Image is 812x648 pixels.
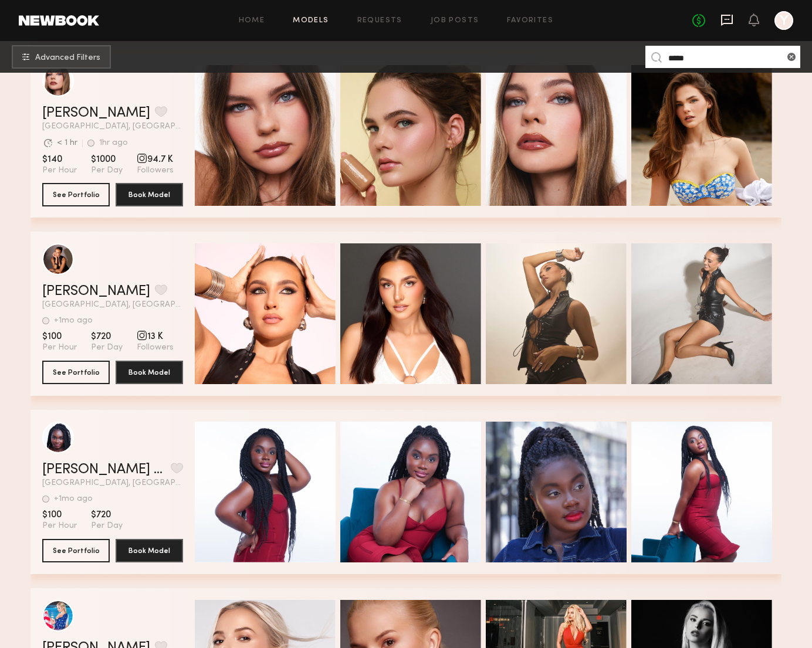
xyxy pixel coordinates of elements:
span: $720 [91,331,123,342]
a: Job Posts [431,17,479,25]
span: Per Hour [42,342,77,353]
span: $1000 [91,154,123,165]
a: Y [774,11,793,30]
button: Advanced Filters [12,45,111,69]
span: 94.7 K [137,154,174,165]
button: Book Model [116,361,183,384]
span: Per Hour [42,521,77,531]
span: $140 [42,154,77,165]
span: Per Day [91,521,123,531]
button: See Portfolio [42,361,110,384]
span: Per Day [91,342,123,353]
span: Followers [137,165,174,176]
a: [PERSON_NAME] [PERSON_NAME] [42,463,166,477]
span: 13 K [137,331,174,342]
button: Book Model [116,539,183,562]
span: [GEOGRAPHIC_DATA], [GEOGRAPHIC_DATA] [42,301,183,309]
div: +1mo ago [54,317,93,325]
span: $720 [91,509,123,521]
div: +1mo ago [54,495,93,503]
a: [PERSON_NAME] [42,284,150,298]
button: See Portfolio [42,183,110,206]
span: Per Hour [42,165,77,176]
span: [GEOGRAPHIC_DATA], [GEOGRAPHIC_DATA] [42,479,183,487]
span: [GEOGRAPHIC_DATA], [GEOGRAPHIC_DATA] [42,123,183,131]
span: Per Day [91,165,123,176]
a: Home [239,17,265,25]
div: < 1 hr [57,139,77,147]
span: $100 [42,509,77,521]
button: See Portfolio [42,539,110,562]
span: Followers [137,342,174,353]
a: Requests [357,17,402,25]
a: Favorites [507,17,553,25]
a: Models [293,17,329,25]
span: Advanced Filters [35,54,100,62]
button: Book Model [116,183,183,206]
span: $100 [42,331,77,342]
a: [PERSON_NAME] [42,106,150,120]
div: 1hr ago [99,139,128,147]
